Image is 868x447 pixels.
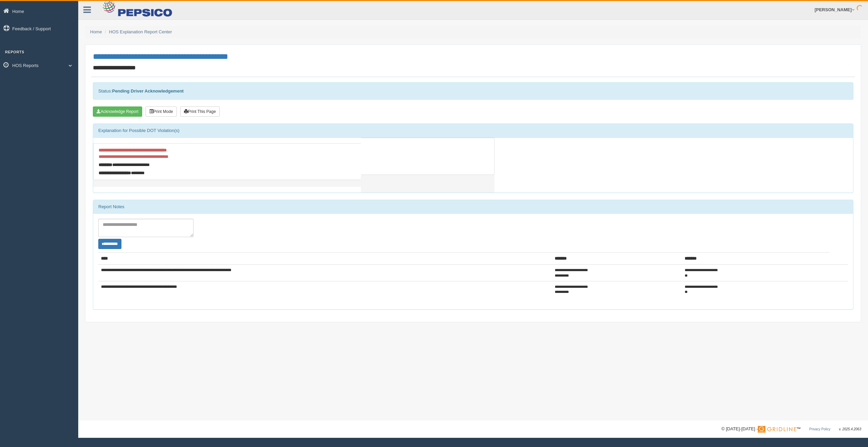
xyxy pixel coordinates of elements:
img: Gridline [758,426,796,433]
div: Status: [93,82,853,100]
span: v. 2025.4.2063 [839,427,861,431]
button: Acknowledge Receipt [93,106,142,117]
a: Home [90,29,102,34]
div: Report Notes [93,200,853,214]
button: Print Mode [146,106,177,117]
button: Change Filter Options [98,239,121,249]
a: HOS Explanation Report Center [109,29,172,34]
button: Print This Page [180,106,220,117]
strong: Pending Driver Acknowledgement [112,88,183,94]
div: Explanation for Possible DOT Violation(s) [93,124,853,137]
a: Privacy Policy [809,427,830,431]
div: © [DATE]-[DATE] - ™ [721,426,861,433]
